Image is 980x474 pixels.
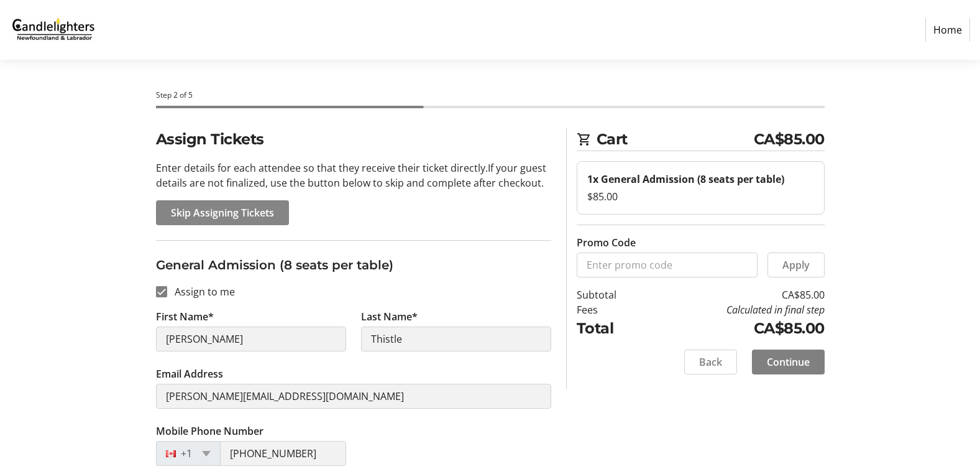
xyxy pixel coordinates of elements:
td: CA$85.00 [648,287,825,302]
input: (506) 234-5678 [220,441,346,466]
strong: 1x General Admission (8 seats per table) [587,172,784,186]
label: Email Address [156,366,223,381]
label: Mobile Phone Number [156,424,263,439]
label: First Name* [156,309,214,324]
p: Enter details for each attendee so that they receive their ticket directly. If your guest details... [156,160,551,190]
div: Step 2 of 5 [156,90,825,101]
td: Total [577,317,648,340]
span: Apply [782,258,810,272]
button: Apply [767,253,825,277]
label: Last Name* [361,309,418,324]
button: Continue [752,350,825,374]
span: Back [699,355,722,369]
label: Assign to me [167,284,235,299]
span: Cart [597,128,754,151]
div: $85.00 [587,189,814,204]
img: Candlelighters Newfoundland and Labrador's Logo [10,5,98,55]
a: Home [925,18,970,42]
span: Continue [767,355,810,369]
span: Skip Assigning Tickets [171,205,274,220]
button: Skip Assigning Tickets [156,200,289,225]
button: Back [684,350,737,374]
td: CA$85.00 [648,317,825,340]
h3: General Admission (8 seats per table) [156,256,551,274]
td: Fees [577,302,648,317]
td: Subtotal [577,287,648,302]
label: Promo Code [577,235,636,250]
td: Calculated in final step [648,302,825,317]
span: CA$85.00 [754,128,825,151]
h2: Assign Tickets [156,128,551,151]
input: Enter promo code [577,253,758,277]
